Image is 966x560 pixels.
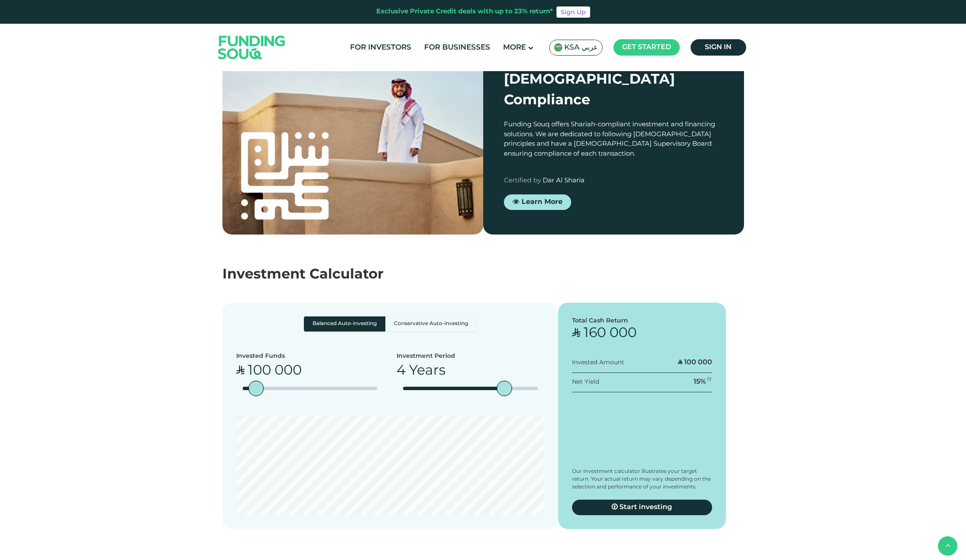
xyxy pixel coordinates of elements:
span: Our investment calculator illustrates your target return. Your actual return may vary depending o... [572,469,711,490]
span: Learn More [522,199,563,205]
img: shariah-img [222,49,483,235]
label: Conservative Auto-investing [385,316,477,332]
a: Sign Up [556,6,590,18]
a: For Investors [348,41,413,55]
span: More [503,44,526,51]
a: Learn More [504,194,571,210]
span: Start investing [619,504,672,510]
span: 4 Years [397,364,446,378]
label: Balanced Auto-investing [304,316,385,332]
span: ʢ [572,327,580,340]
div: Invested Funds [236,352,302,361]
span: Calculator [309,268,384,282]
span: Get started [622,44,671,50]
div: Investment Period [397,352,455,361]
a: Sign in [691,39,746,56]
tc-range-slider: amount slider [243,387,378,390]
img: Logo [209,25,294,69]
span: ʢ [236,364,244,378]
a: For Businesses [422,41,492,55]
span: % [700,379,706,385]
div: Basic radio toggle button group [304,316,477,332]
span: 100 000 [684,359,712,366]
span: 100 000 [248,364,302,378]
div: Funding Souq offers Shariah-compliant investment and financing solutions. We are dedicated to fol... [504,120,723,159]
span: Dar Al Sharia [543,178,585,184]
a: Start investing [572,500,713,515]
tc-range-slider: date slider [403,387,538,390]
span: Certified by [504,178,541,184]
button: back [938,536,957,556]
span: KSA عربي [564,43,598,53]
span: Sign in [705,44,732,50]
span: 160 000 [584,327,637,340]
div: Exclusive Private Credit deals with up to 23% return* [376,7,553,17]
img: SA Flag [554,43,563,52]
span: Net Yield [572,379,599,385]
div: Invested Amount [572,358,624,367]
span: 15 [694,379,700,385]
span: ʢ [678,359,682,366]
span: Investment [222,268,306,282]
i: 15 forecasted net yield ~ 23% IRR [707,376,711,382]
div: [DEMOGRAPHIC_DATA] Compliance [504,70,723,111]
div: Total Cash Return [572,316,713,325]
